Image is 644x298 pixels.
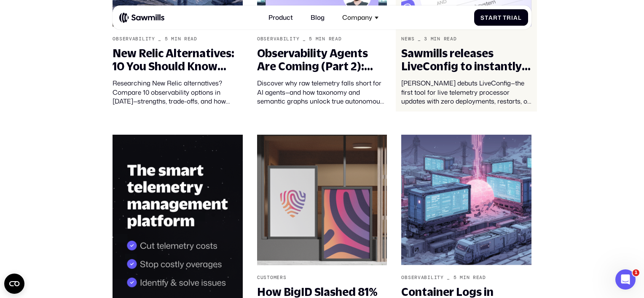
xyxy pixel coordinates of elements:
[424,36,427,42] div: 3
[257,36,299,42] div: Observability
[518,14,522,21] span: l
[401,36,414,42] div: News
[338,9,384,26] div: Company
[113,47,242,73] div: New Relic Alternatives: 10 You Should Know About in [DATE]
[485,14,488,21] span: t
[633,269,639,276] span: 1
[493,14,498,21] span: r
[488,14,493,21] span: a
[447,275,450,281] div: _
[306,9,330,26] a: Blog
[165,36,168,42] div: 5
[264,9,298,26] a: Product
[503,14,507,21] span: T
[460,275,486,281] div: min read
[401,275,443,281] div: Observability
[158,36,161,42] div: _
[431,36,457,42] div: min read
[513,14,518,21] span: a
[401,79,531,106] div: [PERSON_NAME] debuts LiveConfig—the first tool for live telemetry processor updates with zero dep...
[309,36,312,42] div: 5
[303,36,306,42] div: _
[511,14,513,21] span: i
[113,79,242,106] div: Researching New Relic alternatives? Compare 10 observability options in [DATE]—strengths, trade-o...
[615,269,636,290] iframe: Intercom live chat
[453,275,457,281] div: 5
[171,36,197,42] div: min read
[113,36,155,42] div: Observability
[474,9,528,26] a: StartTrial
[257,275,286,281] div: Customers
[480,14,485,21] span: S
[316,36,342,42] div: min read
[4,274,24,294] button: Open CMP widget
[257,47,387,73] div: Observability Agents Are Coming (Part 2): Telemetry Taxonomy and Semantics – The Missing Link
[418,36,421,42] div: _
[507,14,511,21] span: r
[342,13,372,21] div: Company
[257,79,387,106] div: Discover why raw telemetry falls short for AI agents—and how taxonomy and semantic graphs unlock ...
[401,47,531,73] div: Sawmills releases LiveConfig to instantly configure your telemetry pipeline without deployment
[498,14,502,21] span: t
